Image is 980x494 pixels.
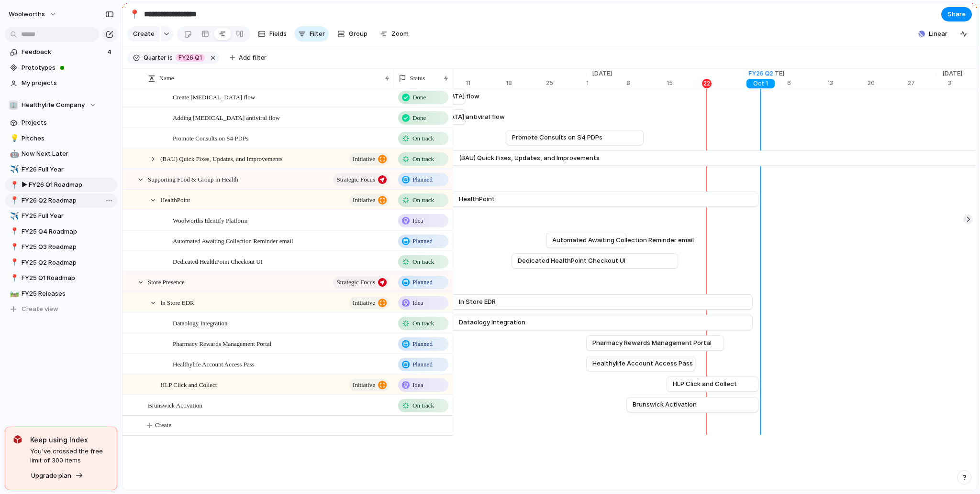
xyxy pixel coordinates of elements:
a: 📍FY25 Q1 Roadmap [5,271,117,285]
span: Create [MEDICAL_DATA] flow [173,91,255,102]
div: 📍 [10,226,17,237]
button: 📍 [9,273,18,283]
span: HLP Click and Collect [673,379,737,389]
div: 📍 [10,273,17,284]
button: initiative [349,153,389,165]
a: 📍▶︎ FY26 Q1 Roadmap [5,178,117,192]
button: 📍 [9,242,18,252]
span: is [168,54,173,62]
span: Pharmacy Rewards Management Portal [592,338,712,348]
span: Fields [269,29,287,39]
span: HealthPoint [459,194,495,204]
a: ✈️FY25 Full Year [5,209,117,223]
span: FY25 Q2 Roadmap [22,258,114,268]
a: Adding [MEDICAL_DATA] antiviral flow [391,110,459,124]
span: (BAU) Quick Fixes, Updates, and Improvements [459,153,600,163]
span: 4 [107,47,113,57]
button: initiative [349,194,389,206]
span: On track [412,195,434,205]
div: ✈️ [10,211,17,222]
button: Filter [294,26,329,42]
div: 🤖 [10,149,17,160]
a: 💡Pitches [5,131,117,146]
span: In Store EDR [160,297,194,308]
div: Oct 1 [746,79,775,88]
span: initiative [353,193,375,207]
button: is [166,53,175,63]
span: On track [412,257,434,267]
span: On track [412,154,434,164]
span: Done [412,93,426,102]
div: 22 [702,79,712,88]
div: 🏢 [9,100,18,110]
span: FY26 Q2 Roadmap [22,196,114,205]
a: HealthPoint [277,192,752,206]
a: Feedback4 [5,45,117,59]
span: You've crossed the free limit of 300 items [30,447,109,465]
a: Projects [5,116,117,130]
div: 8 [626,79,667,87]
div: 📍 [10,242,17,253]
span: [DATE] [758,69,790,78]
button: Add filter [224,51,272,64]
button: Strategic Focus [333,173,389,186]
a: 📍FY25 Q2 Roadmap [5,256,117,270]
span: Pitches [22,134,114,143]
span: Keep using Index [30,435,109,445]
a: In Store EDR [432,295,746,309]
button: Upgrade plan [28,469,86,483]
div: ✈️ [10,164,17,175]
div: 1 [586,79,626,87]
span: Share [947,10,966,19]
a: 📍FY25 Q3 Roadmap [5,240,117,254]
div: 💡 [10,133,17,144]
span: [DATE] [936,69,968,78]
div: 6 [787,79,827,87]
button: Create [132,416,468,435]
button: Share [941,7,972,21]
span: Add filter [239,54,267,62]
a: Pharmacy Rewards Management Portal [592,336,718,350]
span: Dedicated HealthPoint Checkout UI [173,256,263,267]
span: Brunswick Activation [633,400,697,409]
span: Dataology Integration [173,317,227,328]
a: My projects [5,76,117,90]
div: 📍 [10,257,17,268]
button: Group [333,26,372,42]
div: 📍 [10,195,17,206]
span: On track [412,319,434,328]
a: Dedicated HealthPoint Checkout UI [518,254,672,268]
span: Promote Consults on S4 PDPs [173,132,248,143]
span: Brunswick Activation [148,399,202,410]
div: 13 [827,79,868,87]
span: Done [412,113,426,123]
button: 📍 [9,180,18,190]
span: initiative [353,378,375,392]
div: 18 [506,79,546,87]
a: ✈️FY26 Full Year [5,162,117,177]
div: 11 [466,79,506,87]
span: FY25 Q3 Roadmap [22,242,114,252]
span: Upgrade plan [31,471,71,481]
span: (BAU) Quick Fixes, Updates, and Improvements [160,153,282,164]
button: 📍 [9,227,18,236]
div: 22 [707,79,747,87]
span: FY26 Q1 [178,54,202,62]
span: HealthPoint [160,194,190,205]
button: Zoom [376,26,412,42]
span: My projects [22,78,114,88]
span: Store Presence [148,276,185,287]
span: initiative [353,152,375,166]
span: Woolworths Identify Platform [173,215,247,226]
span: Idea [412,380,423,390]
a: 📍FY26 Q2 Roadmap [5,193,117,208]
span: Linear [929,29,947,39]
span: Healthylife Company [22,100,85,110]
a: 📍FY25 Q4 Roadmap [5,225,117,239]
div: 🤖Now Next Later [5,147,117,161]
span: Pharmacy Rewards Management Portal [173,338,271,349]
